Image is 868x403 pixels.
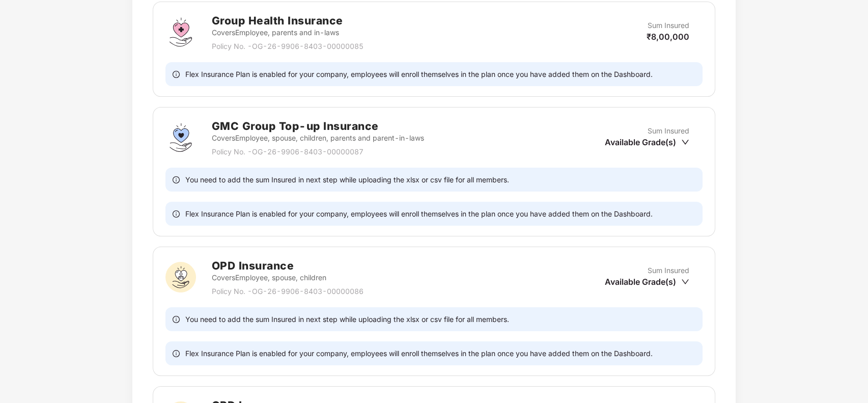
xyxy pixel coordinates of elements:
span: Flex Insurance Plan is enabled for your company, employees will enroll themselves in the plan onc... [185,209,652,219]
h2: GMC Group Top-up Insurance [211,118,424,135]
span: You need to add the sum Insured in next step while uploading the xlsx or csv file for all members. [185,175,509,184]
span: down [681,278,689,286]
span: ₹8,00,000 [647,32,689,42]
span: Flex Insurance Plan is enabled for your company, employees will enroll themselves in the plan onc... [185,69,652,79]
span: info-circle [173,69,180,79]
p: Policy No. - OG-26-9906-8403-00000085 [211,41,363,52]
span: Flex Insurance Plan is enabled for your company, employees will enroll themselves in the plan onc... [185,348,652,358]
h2: Group Health Insurance [211,12,363,29]
p: Covers Employee, spouse, children [211,272,363,283]
p: Covers Employee, spouse, children, parents and parent-in-laws [211,132,424,144]
p: Sum Insured [648,125,689,137]
img: svg+xml;base64,PHN2ZyBpZD0iU3VwZXJfVG9wLXVwX0luc3VyYW5jZSIgZGF0YS1uYW1lPSJTdXBlciBUb3AtdXAgSW5zdX... [165,122,196,153]
p: Sum Insured [648,20,689,31]
img: svg+xml;base64,PHN2ZyB3aWR0aD0iNjAiIGhlaWdodD0iNjAiIHZpZXdCb3g9IjAgMCA2MCA2MCIgZmlsbD0ibm9uZSIgeG... [165,262,196,292]
span: info-circle [173,209,180,219]
span: info-circle [173,314,180,324]
div: Available Grade(s) [605,276,689,287]
img: svg+xml;base64,PHN2ZyBpZD0iR3JvdXBfSGVhbHRoX0luc3VyYW5jZSIgZGF0YS1uYW1lPSJHcm91cCBIZWFsdGggSW5zdX... [165,17,196,47]
p: Sum Insured [648,265,689,276]
p: Covers Employee, parents and in-laws [211,27,363,38]
p: Policy No. - OG-26-9906-8403-00000087 [211,146,424,157]
span: down [681,138,689,146]
div: Available Grade(s) [605,137,689,148]
span: You need to add the sum Insured in next step while uploading the xlsx or csv file for all members. [185,314,509,324]
p: Policy No. - OG-26-9906-8403-00000086 [211,286,363,297]
span: info-circle [173,175,180,184]
h2: OPD Insurance [211,257,363,274]
span: info-circle [173,348,180,358]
